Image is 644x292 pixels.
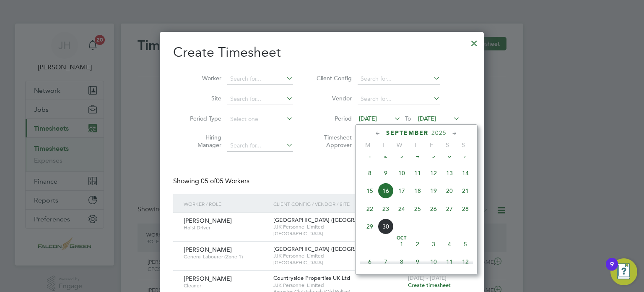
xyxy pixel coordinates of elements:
label: Worker [184,74,221,82]
span: 8 [394,254,410,270]
label: Timesheet Approver [314,134,352,149]
span: 1 [394,236,410,252]
span: 5 [457,236,473,252]
span: S [455,141,471,149]
span: Countryside Properties UK Ltd [273,274,350,281]
span: 19 [426,183,441,199]
span: 12 [457,254,473,270]
span: [GEOGRAPHIC_DATA] ([GEOGRAPHIC_DATA]) LLP [273,245,402,253]
span: [GEOGRAPHIC_DATA] [273,230,404,237]
span: 28 [457,201,473,217]
span: [PERSON_NAME] [184,217,232,224]
span: 17 [394,183,410,199]
span: 11 [441,254,457,270]
span: 22 [362,201,378,217]
span: 14 [457,165,473,181]
span: T [408,141,423,149]
span: JJK Personnel Limited [273,282,404,289]
span: [GEOGRAPHIC_DATA] ([GEOGRAPHIC_DATA]) LLP [273,216,402,224]
span: JJK Personnel Limited [273,224,404,230]
span: 3 [426,236,441,252]
div: 9 [610,264,614,275]
span: M [360,141,376,149]
span: 30 [378,218,394,234]
span: General Labourer (Zone 1) [184,253,267,260]
div: Client Config / Vendor / Site [271,194,406,213]
span: 29 [362,218,378,234]
span: T [376,141,392,149]
span: [DATE] - [DATE] [408,274,447,281]
label: Client Config [314,74,352,82]
span: 23 [378,201,394,217]
input: Search for... [358,73,440,85]
span: [PERSON_NAME] [184,246,232,253]
span: 9 [410,254,426,270]
div: Worker / Role [182,194,271,213]
span: 12 [426,165,441,181]
span: 10 [426,254,441,270]
button: Open Resource Center, 9 new notifications [610,258,637,285]
span: Hoist Driver [184,224,267,231]
span: Create timesheet [408,281,451,289]
input: Search for... [227,140,293,152]
span: W [392,141,408,149]
span: 13 [441,165,457,181]
span: 7 [378,254,394,270]
span: 2025 [431,129,447,137]
span: 8 [362,165,378,181]
span: 25 [410,201,426,217]
span: 11 [410,165,426,181]
label: Vendor [314,95,352,102]
span: 05 Workers [201,177,249,185]
span: 15 [362,183,378,199]
label: Period [314,115,352,122]
span: 26 [426,201,441,217]
span: 2 [410,236,426,252]
span: 20 [441,183,457,199]
span: [DATE] [418,115,436,122]
input: Search for... [227,73,293,85]
span: To [402,113,413,124]
span: 6 [362,254,378,270]
span: S [439,141,455,149]
span: 4 [441,236,457,252]
span: 18 [410,183,426,199]
span: Cleaner [184,282,267,289]
span: Oct [394,236,410,240]
span: [GEOGRAPHIC_DATA] [273,259,404,266]
span: 16 [378,183,394,199]
span: [PERSON_NAME] [184,275,232,282]
label: Period Type [184,115,221,122]
span: September [386,129,428,137]
span: F [423,141,439,149]
label: Hiring Manager [184,134,221,149]
span: 21 [457,183,473,199]
span: 27 [441,201,457,217]
input: Select one [227,113,293,125]
span: 10 [394,165,410,181]
div: Showing [173,177,251,186]
input: Search for... [227,93,293,105]
span: JJK Personnel Limited [273,253,404,259]
input: Search for... [358,93,440,105]
span: 9 [378,165,394,181]
label: Site [184,95,221,102]
span: [DATE] [359,115,377,122]
h2: Create Timesheet [173,44,470,61]
span: 05 of [201,177,216,185]
span: 24 [394,201,410,217]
